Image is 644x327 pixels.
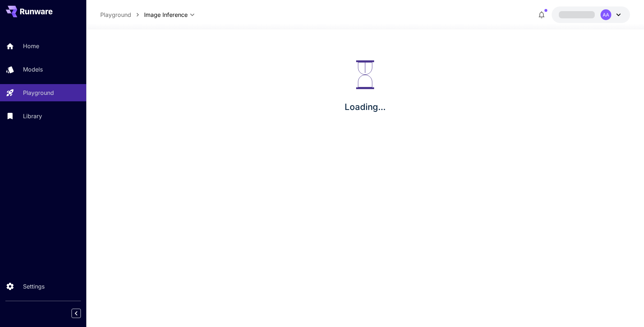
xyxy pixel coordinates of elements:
div: AA [601,9,611,20]
p: Loading... [345,101,386,114]
button: Collapse sidebar [72,309,81,318]
p: Settings [23,282,45,291]
span: Image Inference [144,10,188,19]
p: Playground [23,88,54,97]
button: AA [552,6,630,23]
p: Models [23,65,43,74]
div: Collapse sidebar [77,307,86,320]
p: Library [23,112,42,120]
a: Playground [100,10,131,19]
p: Home [23,42,39,50]
nav: breadcrumb [100,10,144,19]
